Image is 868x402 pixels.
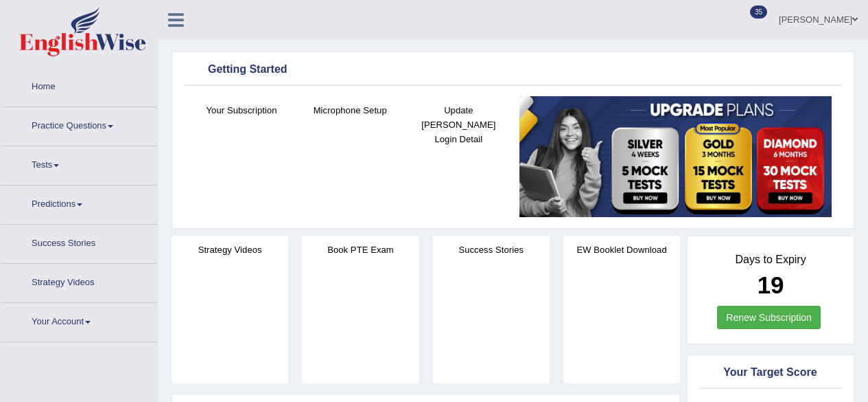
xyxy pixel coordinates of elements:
[563,243,680,257] h4: EW Booklet Download
[302,243,419,257] h4: Book PTE Exam
[1,107,157,142] a: Practice Questions
[1,146,157,181] a: Tests
[1,303,157,337] a: Your Account
[703,254,838,266] h4: Days to Expiry
[194,103,289,118] h4: Your Subscription
[411,103,506,146] h4: Update [PERSON_NAME] Login Detail
[1,68,157,102] a: Home
[703,363,838,383] div: Your Target Score
[519,96,832,217] img: small5.jpg
[172,243,288,257] h4: Strategy Videos
[433,243,550,257] h4: Success Stories
[1,186,157,220] a: Predictions
[1,225,157,259] a: Success Stories
[187,60,838,80] div: Getting Started
[717,306,821,329] a: Renew Subscription
[303,103,397,118] h4: Microphone Setup
[758,271,784,298] b: 19
[750,5,767,19] span: 35
[1,264,157,298] a: Strategy Videos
